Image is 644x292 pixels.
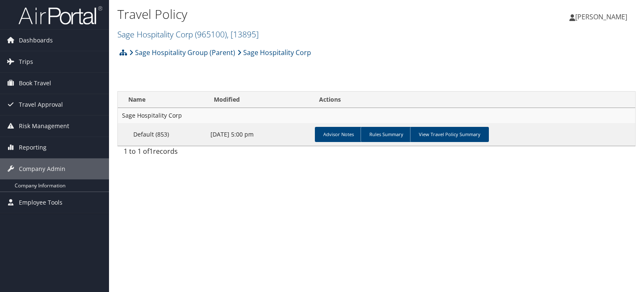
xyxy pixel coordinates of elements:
[195,29,227,40] span: ( 965100 )
[18,5,102,25] img: airportal-logo.png
[206,92,312,108] th: Modified: activate to sort column ascending
[237,44,311,61] a: Sage Hospitality Corp
[312,92,635,108] th: Actions
[19,94,63,115] span: Travel Approval
[19,137,47,158] span: Reporting
[149,147,153,156] span: 1
[315,127,362,142] a: Advisor Notes
[129,44,235,61] a: Sage Hospitality Group (Parent)
[118,108,635,123] td: Sage Hospitality Corp
[206,123,312,146] td: [DATE] 5:00 pm
[19,30,53,51] span: Dashboards
[19,73,51,94] span: Book Travel
[19,51,33,72] span: Trips
[569,4,636,29] a: [PERSON_NAME]
[575,12,627,21] span: [PERSON_NAME]
[227,29,259,40] span: , [ 13895 ]
[361,127,412,142] a: Rules Summary
[118,92,206,108] th: Name: activate to sort column ascending
[124,146,241,160] div: 1 to 1 of records
[19,192,62,213] span: Employee Tools
[118,123,206,146] td: Default (853)
[117,29,259,40] a: Sage Hospitality Corp
[19,158,65,179] span: Company Admin
[410,127,489,142] a: View Travel Policy Summary
[19,116,69,137] span: Risk Management
[117,5,463,23] h1: Travel Policy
